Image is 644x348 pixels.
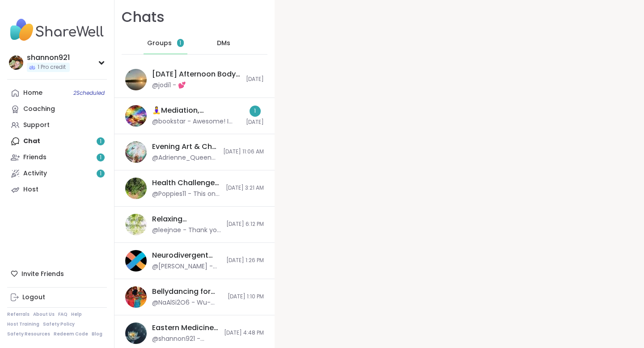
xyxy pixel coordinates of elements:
a: Logout [7,289,107,306]
span: 1 [179,39,181,47]
span: 1 [100,154,102,161]
a: Friends1 [7,149,107,166]
span: [DATE] 6:12 PM [226,221,264,228]
img: Bellydancing for Wellness: Beginner Beats & Steps, Oct 05 [125,286,147,308]
div: Host [23,185,38,194]
div: Home [23,89,42,98]
a: Redeem Code [54,331,88,337]
div: [DATE] Afternoon Body Double Buddies, [DATE] [152,69,241,79]
div: @shannon921 - thank you! [152,335,219,344]
h1: Chats [122,7,165,27]
span: [DATE] [246,119,264,126]
div: Logout [22,293,45,302]
a: Host Training [7,321,39,327]
div: 1 [250,106,261,117]
div: @Poppies11 - This one has the link. [152,190,220,199]
div: Evening Art & Chill Creative Body Doubling , [DATE] [152,142,218,152]
a: Safety Resources [7,331,50,337]
a: FAQ [58,311,68,318]
div: Bellydancing for Wellness: Beginner Beats & Steps, [DATE] [152,287,222,297]
div: Health Challenges and/or [MEDICAL_DATA], [DATE] [152,178,220,188]
div: @bookstar - Awesome! I actually think I'm hyperlexithymic lol, but I've used the wheel for variou... [152,117,241,126]
span: 2 Scheduled [73,89,105,97]
div: Eastern Medicine Wellness, [DATE] [152,323,219,333]
div: Support [23,121,50,130]
a: Support [7,117,107,133]
a: Activity1 [7,166,107,182]
img: Health Challenges and/or Chronic Pain, Oct 06 [125,178,147,199]
span: 1 Pro credit [38,64,66,71]
img: 🧘‍♀️Mediation, Mindfulness & Magic 🔮 , Oct 08 [125,105,147,127]
span: Groups [147,39,172,48]
span: [DATE] [246,76,264,83]
a: Referrals [7,311,30,318]
img: Eastern Medicine Wellness, Oct 05 [125,323,147,344]
div: @Adrienne_QueenOfTheDawn - Hi everyone - I am going to move this session over to [DATE] and make ... [152,153,218,162]
div: Activity [23,169,47,178]
a: Host [7,182,107,198]
img: Relaxing Breathwork, Oct 06 [125,214,147,235]
div: @[PERSON_NAME] - As a reminder I will be holding a support group later [DATE] at the link above i... [152,262,221,271]
img: Evening Art & Chill Creative Body Doubling , Oct 09 [125,141,147,163]
span: [DATE] 3:21 AM [226,184,264,192]
div: 🧘‍♀️Mediation, Mindfulness & Magic 🔮 , [DATE] [152,106,241,115]
div: shannon921 [27,53,70,63]
div: @jodi1 - 💕 [152,81,186,90]
div: @leejnae - Thank you for sharing. [152,226,221,235]
div: Neurodivergent [MEDICAL_DATA] Group - [DATE] [152,250,221,260]
span: 1 [100,170,102,178]
div: Relaxing Breathwork, [DATE] [152,214,221,224]
div: @NaAlSi2O6 - Wu-[GEOGRAPHIC_DATA] it was such a challenge to stay online and we never got to danc... [152,298,222,307]
a: Home2Scheduled [7,85,107,101]
div: Invite Friends [7,266,107,282]
img: ShareWell Nav Logo [7,14,107,46]
img: Wednesday Afternoon Body Double Buddies, Oct 08 [125,69,147,90]
div: Friends [23,153,47,162]
span: [DATE] 11:06 AM [223,148,264,156]
img: shannon921 [9,55,23,70]
a: Blog [92,331,102,337]
a: Coaching [7,101,107,117]
span: [DATE] 1:26 PM [226,257,264,264]
a: Help [71,311,82,318]
a: Safety Policy [43,321,75,327]
span: [DATE] 1:10 PM [228,293,264,301]
a: About Us [33,311,55,318]
span: DMs [217,39,230,48]
span: [DATE] 4:48 PM [224,329,264,337]
div: Coaching [23,105,55,114]
img: Neurodivergent Peer Support Group - Sunday, Oct 05 [125,250,147,272]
